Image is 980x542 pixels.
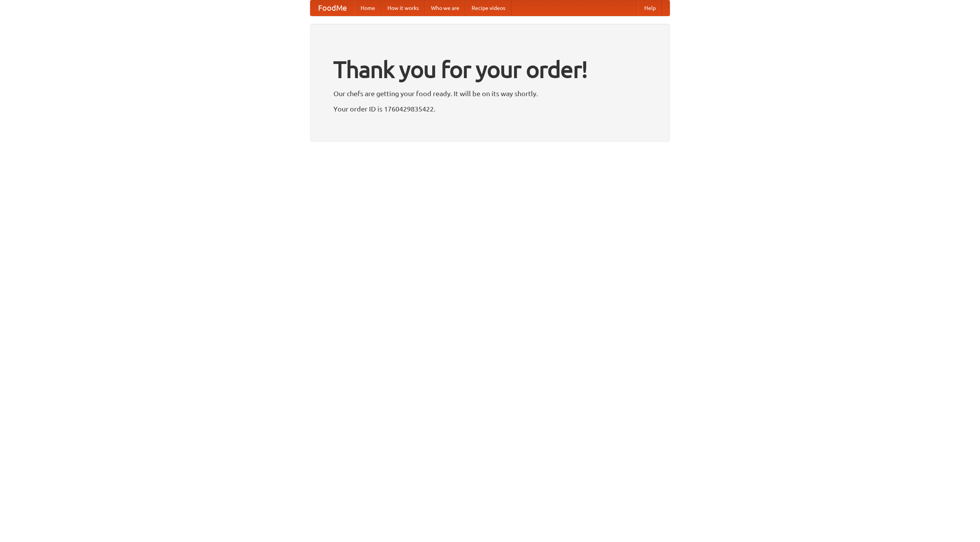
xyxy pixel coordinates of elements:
p: Your order ID is 1760429835422. [333,103,647,115]
a: FoodMe [310,0,354,16]
a: Help [638,0,662,16]
p: Our chefs are getting your food ready. It will be on its way shortly. [333,88,647,99]
h1: Thank you for your order! [333,51,647,88]
a: Recipe videos [465,0,511,16]
a: Who we are [425,0,465,16]
a: How it works [381,0,425,16]
a: Home [354,0,381,16]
